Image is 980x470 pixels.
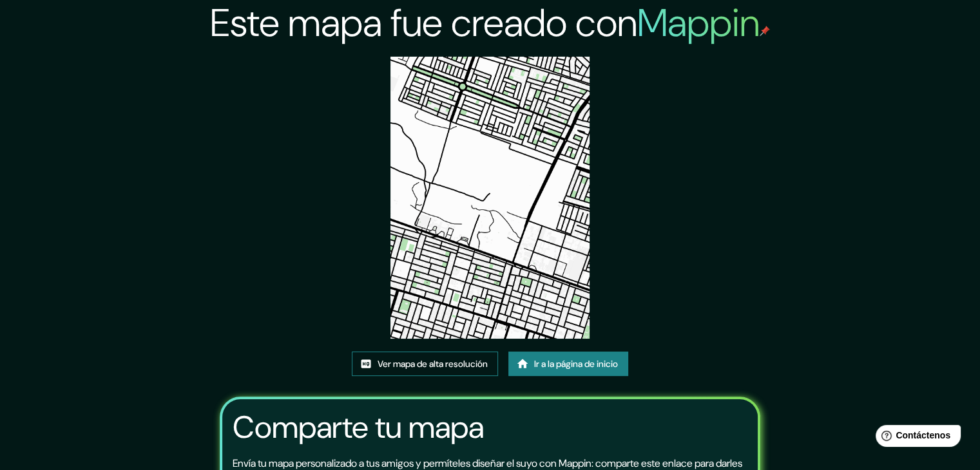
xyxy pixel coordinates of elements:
img: pin de mapeo [760,26,770,36]
iframe: Lanzador de widgets de ayuda [865,420,966,456]
img: created-map [390,57,590,339]
font: Ver mapa de alta resolución [378,358,488,370]
font: Comparte tu mapa [233,407,484,447]
font: Ir a la página de inicio [534,358,618,370]
a: Ir a la página de inicio [508,352,628,376]
a: Ver mapa de alta resolución [352,352,498,376]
